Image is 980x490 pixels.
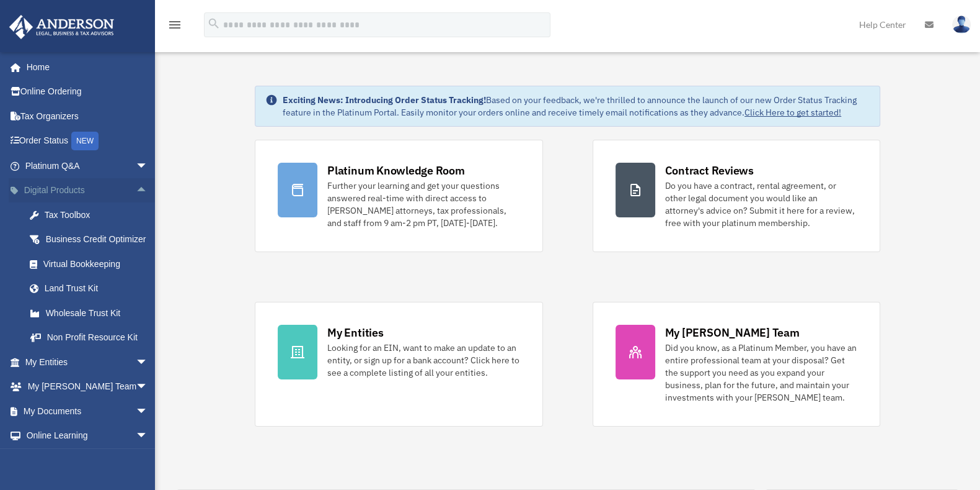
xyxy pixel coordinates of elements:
[327,325,383,340] div: My Entities
[9,448,167,473] a: Billingarrow_drop_down
[9,350,167,374] a: My Entitiesarrow_drop_down
[665,342,857,404] div: Did you know, as a Platinum Member, you have an entire professional team at your disposal? Get th...
[283,94,870,119] div: Based on your feedback, we're thrilled to announce the launch of our new Order Status Tracking fe...
[665,325,800,340] div: My [PERSON_NAME] Team
[167,22,182,32] a: menu
[327,179,519,229] div: Further your learning and get your questions answered real-time with direct access to [PERSON_NAM...
[327,342,519,379] div: Looking for an EIN, want to make an update to an entity, or sign up for a bank account? Click her...
[744,107,841,118] a: Click Here to get started!
[9,424,167,448] a: Online Learningarrow_drop_down
[665,163,754,178] div: Contract Reviews
[9,129,167,154] a: Order StatusNEW
[255,302,542,427] a: My Entities Looking for an EIN, want to make an update to an entity, or sign up for a bank accoun...
[17,325,167,350] a: Non Profit Resource Kit
[6,15,118,39] img: Anderson Advisors Platinum Portal
[136,153,161,179] span: arrow_drop_down
[17,202,167,227] a: Tax Toolbox
[283,94,486,106] strong: Exciting News: Introducing Order Status Tracking!
[593,302,880,427] a: My [PERSON_NAME] Team Did you know, as a Platinum Member, you have an entire professional team at...
[9,55,161,79] a: Home
[9,178,167,203] a: Digital Productsarrow_drop_up
[43,281,151,296] div: Land Trust Kit
[17,227,167,252] a: Business Credit Optimizer
[43,330,151,345] div: Non Profit Resource Kit
[167,17,182,32] i: menu
[17,301,167,325] a: Wholesale Trust Kit
[136,424,161,449] span: arrow_drop_down
[593,140,880,252] a: Contract Reviews Do you have a contract, rental agreement, or other legal document you would like...
[9,374,167,399] a: My [PERSON_NAME] Teamarrow_drop_down
[17,276,167,301] a: Land Trust Kit
[43,207,151,223] div: Tax Toolbox
[71,132,99,150] div: NEW
[136,374,161,400] span: arrow_drop_down
[9,104,167,129] a: Tax Organizers
[43,232,151,247] div: Business Credit Optimizer
[207,17,221,30] i: search
[952,16,971,34] img: User Pic
[136,399,161,424] span: arrow_drop_down
[17,252,167,276] a: Virtual Bookkeeping
[9,399,167,424] a: My Documentsarrow_drop_down
[9,79,167,104] a: Online Ordering
[327,163,465,178] div: Platinum Knowledge Room
[43,306,151,321] div: Wholesale Trust Kit
[255,140,542,252] a: Platinum Knowledge Room Further your learning and get your questions answered real-time with dire...
[43,256,151,272] div: Virtual Bookkeeping
[136,350,161,375] span: arrow_drop_down
[665,179,857,229] div: Do you have a contract, rental agreement, or other legal document you would like an attorney's ad...
[136,178,161,204] span: arrow_drop_up
[9,153,167,178] a: Platinum Q&Aarrow_drop_down
[136,448,161,473] span: arrow_drop_down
